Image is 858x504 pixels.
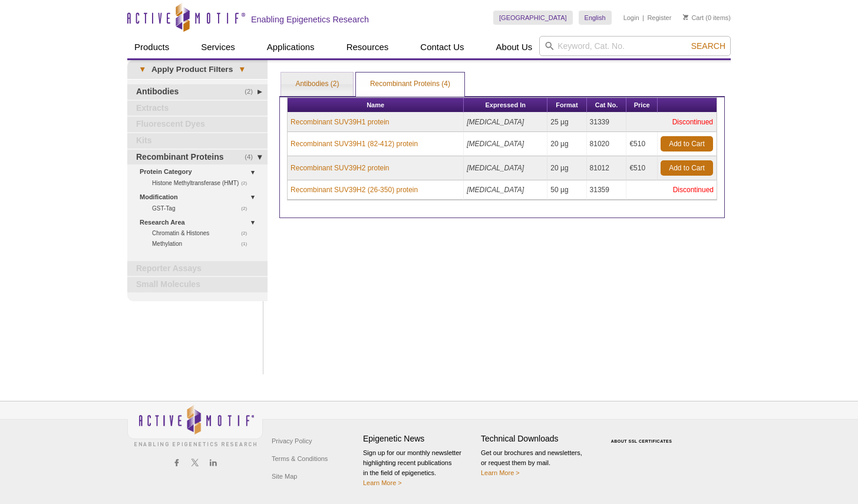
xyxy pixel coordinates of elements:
td: 25 µg [547,113,586,132]
th: Cat No. [587,98,627,113]
a: Applications [260,36,322,58]
i: [MEDICAL_DATA] [467,164,524,172]
img: Active Motif, [127,401,263,449]
h2: Enabling Epigenetics Research [251,14,369,25]
span: Search [691,41,725,51]
a: Contact Us [413,36,471,58]
p: Sign up for our monthly newsletter highlighting recent publications in the field of epigenetics. [363,448,475,488]
a: Site Map [269,467,300,485]
span: (2) [245,84,259,100]
a: (2)Antibodies [127,84,268,100]
a: Learn More > [363,479,402,486]
li: (0 items) [683,11,731,25]
a: English [579,11,612,25]
a: Terms & Conditions [269,450,331,467]
i: [MEDICAL_DATA] [467,118,524,126]
td: 50 µg [547,180,586,200]
td: 31339 [587,113,627,132]
a: Learn More > [481,469,520,476]
a: About Us [489,36,540,58]
button: Search [688,41,729,51]
a: Kits [127,133,268,149]
td: €510 [626,132,658,156]
a: Add to Cart [661,160,713,176]
a: Fluorescent Dyes [127,117,268,132]
th: Name [288,98,464,113]
a: Small Molecules [127,277,268,292]
a: Recombinant SUV39H1 protein [291,117,389,127]
a: Recombinant SUV39H1 (82-412) protein [291,139,418,149]
a: [GEOGRAPHIC_DATA] [493,11,573,25]
span: ▾ [233,64,251,75]
a: (4)Recombinant Proteins [127,150,268,165]
a: (2)Chromatin & Histones [152,228,253,238]
a: Antibodies (2) [281,73,353,96]
span: (1) [241,239,253,249]
a: Privacy Policy [269,432,315,450]
a: Add to Cart [661,136,713,151]
a: Research Area [140,216,260,229]
h4: Technical Downloads [481,434,593,444]
i: [MEDICAL_DATA] [467,140,524,148]
table: Click to Verify - This site chose Symantec SSL for secure e-commerce and confidential communicati... [599,422,687,448]
input: Keyword, Cat. No. [539,36,731,56]
img: Your Cart [683,14,688,20]
td: 20 µg [547,156,586,180]
a: Recombinant Proteins (4) [356,73,464,96]
span: (4) [245,150,259,165]
th: Price [626,98,658,113]
h4: Epigenetic News [363,434,475,444]
span: (2) [241,228,253,238]
a: Cart [683,14,704,22]
th: Expressed In [464,98,547,113]
a: ▾Apply Product Filters▾ [127,60,268,79]
a: Register [647,14,671,22]
a: Recombinant SUV39H2 protein [291,163,389,173]
a: Extracts [127,101,268,116]
a: (2)Histone Methyltransferase (HMT) [152,178,253,188]
i: [MEDICAL_DATA] [467,186,524,194]
a: Services [194,36,242,58]
a: Reporter Assays [127,261,268,276]
li: | [642,11,644,25]
a: Products [127,36,176,58]
a: Login [623,14,639,22]
a: ABOUT SSL CERTIFICATES [611,439,672,443]
a: Modification [140,191,260,203]
a: Recombinant SUV39H2 (26-350) protein [291,185,418,195]
th: Format [547,98,586,113]
td: €510 [626,156,658,180]
span: ▾ [133,64,151,75]
p: Get our brochures and newsletters, or request them by mail. [481,448,593,478]
td: 31359 [587,180,627,200]
td: 81020 [587,132,627,156]
a: Protein Category [140,166,260,178]
td: 81012 [587,156,627,180]
span: (2) [241,203,253,213]
td: 20 µg [547,132,586,156]
td: Discontinued [626,180,717,200]
a: (1)Methylation [152,239,253,249]
span: (2) [241,178,253,188]
td: Discontinued [626,113,717,132]
a: Resources [339,36,396,58]
a: (2)GST-Tag [152,203,253,213]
